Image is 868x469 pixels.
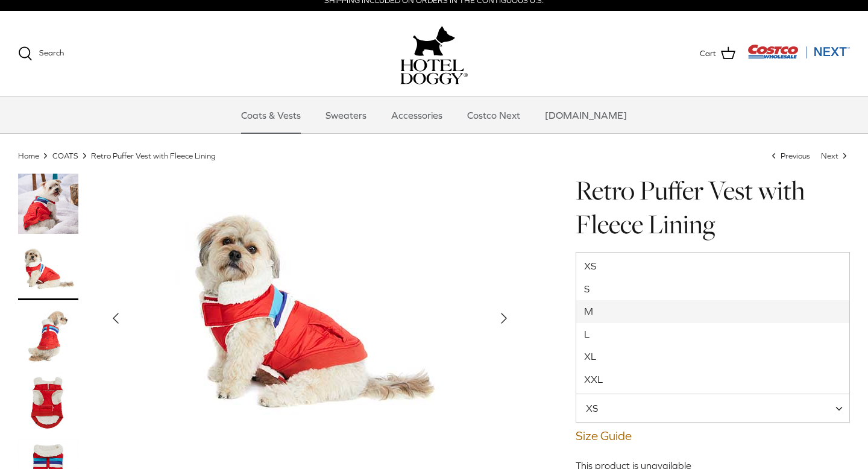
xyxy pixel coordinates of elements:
li: M [576,300,849,323]
img: hoteldoggy.com [413,23,455,59]
a: Accessories [380,97,453,133]
button: Next [491,305,517,332]
span: XS [576,401,622,415]
a: COATS [52,151,78,160]
a: Cart [700,46,735,61]
a: Thumbnail Link [18,373,78,433]
a: Visit Costco Next [747,52,850,61]
li: XL [576,345,849,368]
a: Show Gallery [102,174,517,463]
a: Costco Next [456,97,531,133]
a: Search [18,46,64,61]
a: Size Guide [576,429,850,443]
a: Thumbnail Link [18,174,78,234]
a: Thumbnail Link [18,306,78,367]
a: Sweaters [315,97,377,133]
a: Retro Puffer Vest with Fleece Lining [91,151,216,160]
a: Previous [769,151,812,160]
button: Previous [102,305,129,332]
li: XS [576,253,849,278]
li: S [576,278,849,301]
li: L [576,323,849,346]
a: hoteldoggy.com hoteldoggycom [400,23,468,84]
a: Next [821,151,850,160]
span: XS [576,394,850,423]
span: Search [39,48,64,57]
a: Thumbnail Link [18,240,78,300]
nav: Breadcrumbs [18,150,850,162]
img: hoteldoggycom [400,59,468,84]
img: Costco Next [747,44,850,59]
li: XXL [576,368,849,394]
a: Coats & Vests [230,97,312,133]
span: Next [821,151,838,160]
span: Previous [781,151,810,160]
a: Home [18,151,39,160]
span: Cart [700,48,716,60]
h1: Retro Puffer Vest with Fleece Lining [576,174,850,242]
a: [DOMAIN_NAME] [534,97,638,133]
